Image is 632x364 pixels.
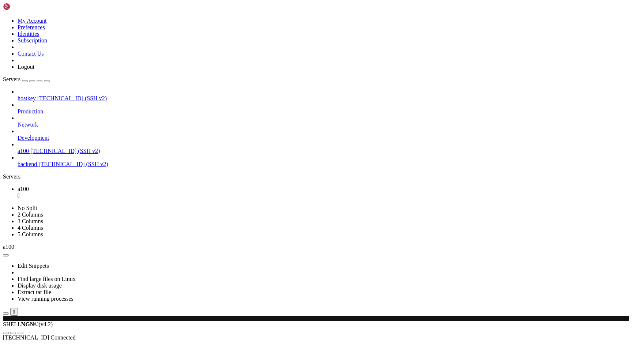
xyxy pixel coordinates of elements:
[18,102,629,115] li: Production
[3,173,629,180] div: Servers
[3,76,20,82] span: Servers
[18,148,629,154] a: a100 [TECHNICAL_ID] (SSH v2)
[18,161,37,167] span: backend
[18,121,38,128] span: Network
[30,148,100,154] span: [TECHNICAL_ID] (SSH v2)
[18,289,51,295] a: Extract tar file
[18,186,629,199] a: a100
[37,95,107,101] span: [TECHNICAL_ID] (SSH v2)
[3,76,50,82] a: Servers
[18,192,629,199] a: 
[18,154,629,168] li: backend [TECHNICAL_ID] (SSH v2)
[18,108,629,115] a: Production
[18,135,49,141] span: Development
[3,244,14,250] span: a100
[18,282,62,289] a: Display disk usage
[18,121,629,128] a: Network
[10,308,18,316] button: 
[18,128,629,141] li: Development
[18,218,43,224] a: 3 Columns
[18,95,36,101] span: hostkey
[18,148,29,154] span: a100
[3,3,45,10] img: Shellngn
[18,296,74,302] a: View running processes
[18,115,629,128] li: Network
[18,225,43,231] a: 4 Columns
[18,64,34,70] a: Logout
[18,161,629,168] a: backend [TECHNICAL_ID] (SSH v2)
[18,24,45,30] a: Preferences
[18,50,44,57] a: Contact Us
[18,135,629,141] a: Development
[18,37,47,44] a: Subscription
[18,231,43,237] a: 5 Columns
[18,95,629,102] a: hostkey [TECHNICAL_ID] (SSH v2)
[18,211,43,218] a: 2 Columns
[13,309,15,315] div: 
[18,108,43,115] span: Production
[18,31,39,37] a: Identities
[18,18,47,24] a: My Account
[18,263,49,269] a: Edit Snippets
[18,186,29,192] span: a100
[38,161,108,167] span: [TECHNICAL_ID] (SSH v2)
[18,89,629,102] li: hostkey [TECHNICAL_ID] (SSH v2)
[18,276,76,282] a: Find large files on Linux
[18,205,37,211] a: No Split
[18,141,629,154] li: a100 [TECHNICAL_ID] (SSH v2)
